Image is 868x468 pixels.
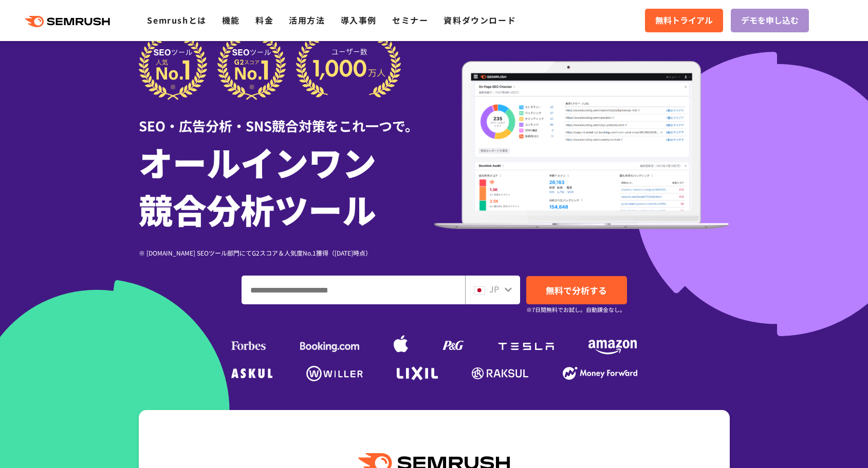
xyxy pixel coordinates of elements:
[139,248,434,258] div: ※ [DOMAIN_NAME] SEOツール部門にてG2スコア＆人気度No.1獲得（[DATE]時点）
[546,284,607,297] span: 無料で分析する
[741,14,799,27] span: デモを申し込む
[289,14,325,26] a: 活用方法
[526,276,627,304] a: 無料で分析する
[341,14,377,26] a: 導入事例
[139,138,434,232] h1: オールインワン 競合分析ツール
[489,283,499,295] span: JP
[242,276,465,304] input: ドメイン、キーワードまたはURLを入力してください
[392,14,428,26] a: セミナー
[731,9,809,32] a: デモを申し込む
[255,14,273,26] a: 料金
[526,305,625,315] small: ※7日間無料でお試し。自動課金なし。
[645,9,723,32] a: 無料トライアル
[444,14,516,26] a: 資料ダウンロード
[222,14,240,26] a: 機能
[139,100,434,135] div: SEO・広告分析・SNS競合対策をこれ一つで。
[655,14,713,27] span: 無料トライアル
[147,14,206,26] a: Semrushとは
